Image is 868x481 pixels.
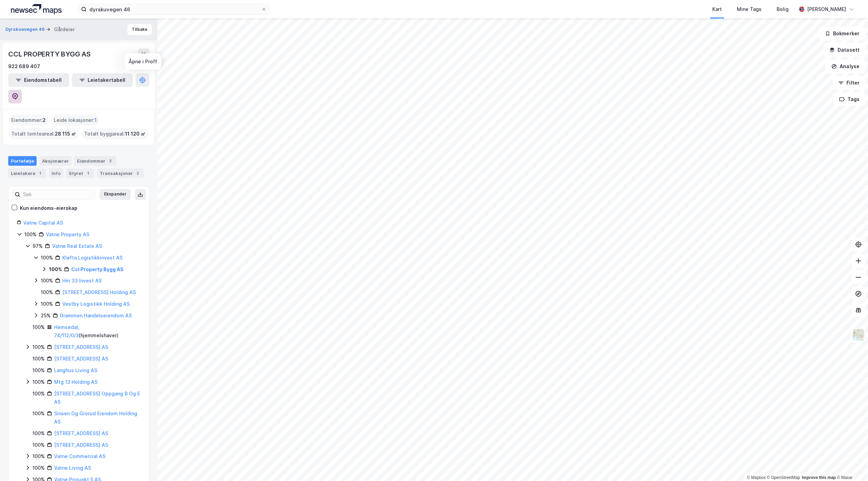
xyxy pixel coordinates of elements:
[54,442,108,448] a: [STREET_ADDRESS] AS
[66,168,94,178] div: Styret
[54,465,91,471] a: Vatne Living AS
[826,60,865,73] button: Analyse
[819,27,865,40] button: Bokmerker
[807,5,846,13] div: [PERSON_NAME]
[20,189,95,200] input: Søk
[11,4,62,14] img: logo.a4113a55bc3d86da70a041830d287a7e.svg
[777,5,789,13] div: Bolig
[33,366,45,375] div: 100%
[62,289,136,295] a: [STREET_ADDRESS] Holding AS
[33,409,45,418] div: 100%
[54,324,79,338] a: Hemsedal, 74/112/0/3
[9,128,79,139] div: Totalt tomteareal :
[62,255,123,261] a: Kløfta Logistikkinvest AS
[54,367,97,373] a: Langhus Living AS
[54,430,108,436] a: [STREET_ADDRESS] AS
[125,130,145,138] span: 11 120 ㎡
[54,453,105,459] a: Vatne Commercial AS
[832,76,865,90] button: Filter
[54,344,108,350] a: [STREET_ADDRESS] AS
[60,313,132,318] a: Drammen Handelseiendom AS
[54,410,137,425] a: Sinsen Og Grorud Eiendom Holding AS
[55,130,76,138] span: 28 115 ㎡
[54,323,141,340] div: ( hjemmelshaver )
[62,301,130,307] a: Vestby Logistikk Holding AS
[737,5,762,13] div: Mine Tags
[42,116,46,124] span: 2
[54,379,98,385] a: Mtg 13 Holding AS
[51,115,100,126] div: Leide lokasjoner :
[94,116,97,124] span: 1
[8,73,69,87] button: Eiendomstabell
[33,242,43,250] div: 97%
[100,189,131,200] button: Ekspander
[802,475,836,480] a: Improve this map
[834,448,868,481] div: Chatt-widget
[23,220,63,226] a: Vatne Capital AS
[97,168,144,178] div: Transaksjoner
[24,230,37,239] div: 100%
[39,156,72,166] div: Aksjonærer
[87,4,261,14] input: Søk på adresse, matrikkel, gårdeiere, leietakere eller personer
[54,25,75,34] div: Gårdeier
[20,204,77,212] div: Kun eiendoms-eierskap
[46,231,89,237] a: Vatne Property AS
[8,168,46,178] div: Leietakere
[134,170,141,177] div: 2
[9,115,48,126] div: Eiendommer :
[49,265,62,274] div: 100%
[833,92,865,106] button: Tags
[41,300,53,308] div: 100%
[71,266,124,272] a: Ccl Property Bygg AS
[824,43,865,57] button: Datasett
[33,452,45,460] div: 100%
[8,62,40,71] div: 922 689 407
[33,378,45,386] div: 100%
[33,390,45,398] div: 100%
[85,170,91,177] div: 1
[41,254,53,262] div: 100%
[52,243,102,249] a: Vatne Real Estate AS
[127,24,152,35] button: Tilbake
[74,156,116,166] div: Eiendommer
[767,475,800,480] a: OpenStreetMap
[41,288,53,296] div: 100%
[72,73,133,87] button: Leietakertabell
[81,128,148,139] div: Totalt byggareal :
[852,328,865,341] img: Z
[41,277,53,285] div: 100%
[5,26,46,33] button: Dyrskuevegen 46
[62,278,102,283] a: Hm 33 Invest AS
[8,49,92,60] div: CCL PROPERTY BYGG AS
[41,312,51,320] div: 25%
[8,156,37,166] div: Portefølje
[49,168,63,178] div: Info
[712,5,722,13] div: Kart
[37,170,43,177] div: 1
[834,448,868,481] iframe: Chat Widget
[54,356,108,362] a: [STREET_ADDRESS] AS
[54,391,140,405] a: [STREET_ADDRESS] Oppgang B Og E AS
[33,355,45,363] div: 100%
[33,441,45,449] div: 100%
[33,429,45,438] div: 100%
[107,157,114,164] div: 2
[33,464,45,472] div: 100%
[33,323,45,331] div: 100%
[33,343,45,351] div: 100%
[747,475,766,480] a: Mapbox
